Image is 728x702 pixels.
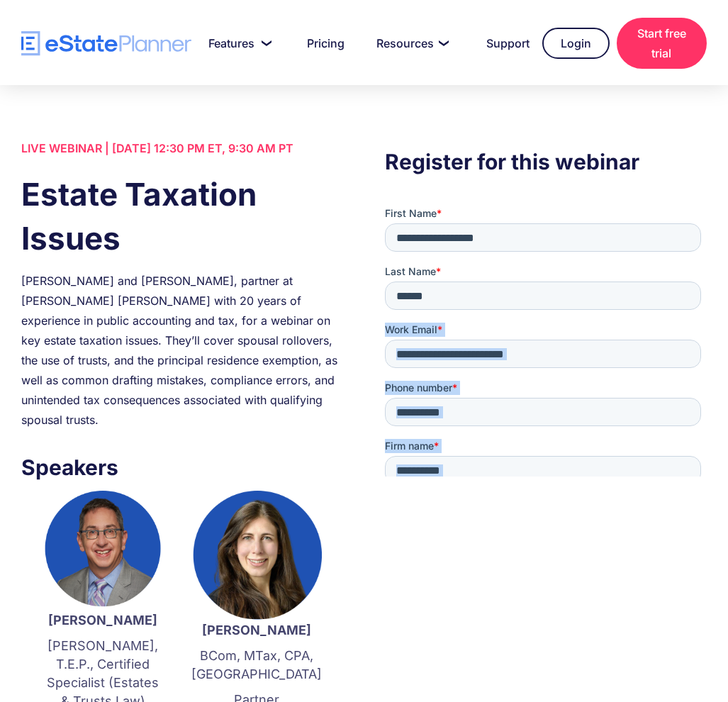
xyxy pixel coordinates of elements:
a: Login [542,28,610,59]
a: Start free trial [617,18,707,69]
h3: Speakers [21,451,343,484]
a: Support [469,29,535,57]
p: BCom, MTax, CPA, [GEOGRAPHIC_DATA] [191,647,322,684]
h1: Estate Taxation Issues [21,172,343,260]
h3: Register for this webinar [385,145,707,178]
iframe: Form 0 [385,206,707,477]
a: home [21,31,191,56]
div: [PERSON_NAME] and [PERSON_NAME], partner at [PERSON_NAME] [PERSON_NAME] with 20 years of experien... [21,271,343,430]
div: LIVE WEBINAR | [DATE] 12:30 PM ET, 9:30 AM PT [21,138,343,158]
strong: [PERSON_NAME] [48,613,157,628]
a: Resources [359,29,462,57]
a: Pricing [290,29,352,57]
strong: [PERSON_NAME] [202,623,311,637]
a: Features [191,29,283,57]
